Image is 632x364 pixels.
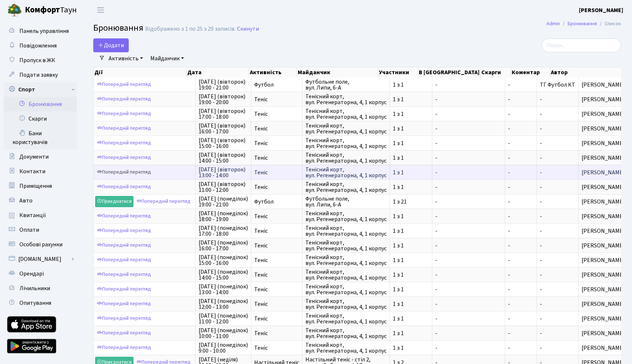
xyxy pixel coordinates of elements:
a: Повідомлення [4,38,77,53]
span: [DATE] (вівторок) 15:00 - 16:00 [199,137,248,149]
span: 1 з 1 [393,111,429,117]
span: Бронювання [93,22,143,34]
a: Бани користувачів [4,126,77,149]
span: [DATE] (вівторок) 19:00 - 20:00 [199,94,248,105]
span: Тенісний корт, вул. Регенераторна, 4, 1 корпус [305,342,387,354]
a: Приміщення [4,179,77,193]
span: - [508,287,534,292]
a: Скарги [4,111,77,126]
th: Коментар [511,67,550,77]
input: Пошук... [542,38,621,52]
span: - [540,329,542,337]
span: - [435,213,502,219]
th: Майданчик [297,67,378,77]
span: - [540,227,542,235]
span: - [508,243,534,249]
span: - [540,95,542,103]
a: Попередній перегляд [95,240,153,251]
a: Попередній перегляд [95,181,153,193]
span: Тенісний корт, вул. Регенераторна, 4, 1 корпус [305,152,387,164]
span: - [508,330,534,336]
a: Попередній перегляд [95,298,153,310]
a: Попередній перегляд [95,137,153,149]
span: - [540,183,542,191]
a: Документи [4,149,77,164]
span: Теніс [254,301,299,307]
a: Попередній перегляд [95,167,153,178]
span: Тенісний корт, вул. Регенераторна, 4, 1 корпус [305,181,387,193]
span: - [540,212,542,220]
th: В [GEOGRAPHIC_DATA] [418,67,481,77]
a: Попередній перегляд [95,327,153,339]
span: Тенісний корт, вул. Регенераторна, 4, 1 корпус [305,167,387,178]
span: - [508,96,534,102]
span: Авто [19,197,33,205]
span: Футбол [254,199,299,205]
span: Теніс [254,228,299,234]
span: Тенісний корт, вул. Регенераторна, 4, 1 корпус [305,269,387,281]
span: - [540,344,542,352]
span: Тенісний корт, вул. Регенераторна, 4, 1 корпус [305,225,387,237]
a: Попередній перегляд [95,211,153,222]
span: - [508,111,534,117]
span: 1 з 1 [393,345,429,351]
a: Лічильники [4,281,77,296]
span: Футбольне поле, вул. Липи, 6-А [305,79,387,91]
span: Квитанції [19,211,46,219]
span: Опитування [19,299,51,307]
span: - [508,257,534,263]
span: - [540,198,542,206]
span: - [508,199,534,205]
a: Попередній перегляд [95,269,153,280]
th: Дата [187,67,249,77]
span: [DATE] (понеділок) 18:00 - 19:00 [199,211,248,222]
span: - [435,257,502,263]
span: Теніс [254,111,299,117]
span: Тенісний корт, вул. Регенераторна, 4, 1 корпус [305,284,387,295]
a: Скинути [237,26,259,33]
span: Футбольне поле, вул. Липи, 6-А [305,196,387,208]
a: Попередній перегляд [95,79,153,90]
th: Скарги [481,67,511,77]
span: Футбол [254,82,299,88]
a: Бронювання [4,97,77,111]
span: Теніс [254,330,299,336]
a: Попередній перегляд [95,254,153,266]
span: 1 з 1 [393,228,429,234]
span: Тенісний корт, вул. Регенераторна, 4, 1 корпус [305,123,387,134]
span: - [508,345,534,351]
a: Попередній перегляд [135,196,192,207]
span: - [540,315,542,323]
span: Теніс [254,155,299,161]
span: [DATE] (понеділок) 16:00 - 17:00 [199,240,248,251]
th: Активність [249,67,297,77]
a: Попередній перегляд [95,94,153,105]
span: - [540,256,542,264]
span: - [435,96,502,102]
span: - [435,301,502,307]
a: [DOMAIN_NAME] [4,252,77,266]
span: 1 з 1 [393,257,429,263]
span: - [540,110,542,118]
span: Таун [25,4,77,16]
span: Особові рахунки [19,240,63,249]
span: - [435,243,502,249]
span: Тенісний корт, вул. Регенераторна, 4, 1 корпус [305,108,387,120]
span: - [540,285,542,293]
span: - [435,111,502,117]
span: Теніс [254,184,299,190]
span: - [435,272,502,278]
b: Комфорт [25,4,60,16]
span: [DATE] (вівторок) 13:00 - 14:00 [199,167,248,178]
span: Тенісний корт, вул. Регенераторна, 4, 1 корпус [305,94,387,105]
a: Попередній перегляд [95,108,153,120]
span: - [435,287,502,292]
span: Теніс [254,287,299,292]
a: Оплати [4,223,77,237]
span: - [508,126,534,132]
span: ТГ Футбол КТ [540,81,575,89]
a: Попередній перегляд [95,152,153,163]
span: Орендарі [19,270,44,278]
span: 1 з 1 [393,316,429,322]
span: - [435,155,502,161]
